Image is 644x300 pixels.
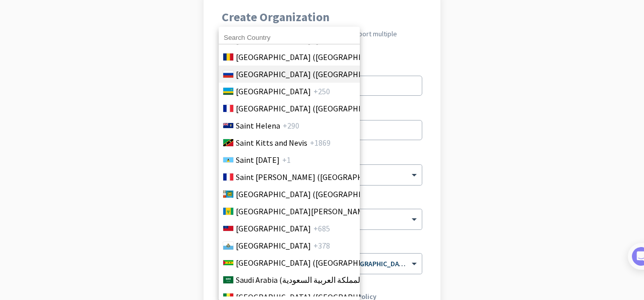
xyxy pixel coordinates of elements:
span: +250 [313,85,330,97]
span: [GEOGRAPHIC_DATA][PERSON_NAME] [236,205,371,217]
span: +290 [283,119,299,132]
span: [GEOGRAPHIC_DATA] [236,85,311,97]
span: [GEOGRAPHIC_DATA] ([GEOGRAPHIC_DATA]) [236,51,393,63]
span: [GEOGRAPHIC_DATA] ([GEOGRAPHIC_DATA]) [236,257,393,269]
span: [GEOGRAPHIC_DATA] ([GEOGRAPHIC_DATA]) [236,102,393,114]
span: +685 [313,222,330,234]
span: Saint [DATE] [236,154,280,166]
span: Saint [PERSON_NAME] ([GEOGRAPHIC_DATA][PERSON_NAME] (partie française)) [236,171,520,183]
span: Saudi Arabia (‫المملكة العربية السعودية‬‎) [236,274,365,286]
input: Search Country [219,31,360,44]
span: [GEOGRAPHIC_DATA] [236,239,311,252]
span: [GEOGRAPHIC_DATA] ([GEOGRAPHIC_DATA]) [236,188,393,200]
span: Saint Helena [236,119,280,132]
span: +1 [282,154,291,166]
span: [GEOGRAPHIC_DATA] [236,222,311,234]
span: Saint Kitts and Nevis [236,137,307,149]
span: +378 [313,239,330,252]
span: [GEOGRAPHIC_DATA] ([GEOGRAPHIC_DATA]) [236,68,393,80]
span: +1869 [310,137,331,149]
